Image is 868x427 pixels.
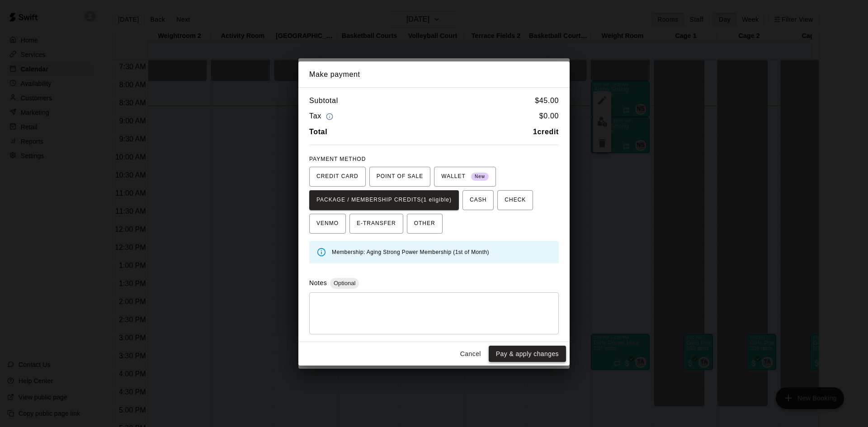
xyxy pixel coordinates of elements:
span: CASH [470,193,486,207]
span: PAYMENT METHOD [309,156,366,162]
span: New [471,171,489,183]
span: CREDIT CARD [316,169,359,184]
label: Notes [309,279,327,286]
button: Pay & apply changes [489,346,566,362]
span: WALLET [441,169,489,184]
h6: Subtotal [309,95,338,107]
span: Membership: Aging Strong Power Membership (1st of Month) [332,249,489,255]
span: Optional [330,280,359,286]
span: E-TRANSFER [357,216,396,231]
h6: $ 0.00 [539,110,559,122]
button: Cancel [456,346,485,362]
button: OTHER [407,214,443,234]
b: 1 credit [533,128,559,136]
span: POINT OF SALE [377,169,423,184]
button: CHECK [497,190,533,210]
b: Total [309,128,327,136]
button: VENMO [309,214,346,234]
button: CREDIT CARD [309,167,366,187]
span: PACKAGE / MEMBERSHIP CREDITS (1 eligible) [316,193,452,207]
span: CHECK [505,193,526,207]
h6: $ 45.00 [535,95,559,107]
button: E-TRANSFER [349,214,403,234]
button: CASH [462,190,494,210]
button: WALLET New [434,167,496,187]
button: POINT OF SALE [369,167,430,187]
h2: Make payment [298,61,570,88]
h6: Tax [309,110,335,122]
span: VENMO [316,216,339,231]
button: PACKAGE / MEMBERSHIP CREDITS(1 eligible) [309,190,459,210]
span: OTHER [414,216,435,231]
